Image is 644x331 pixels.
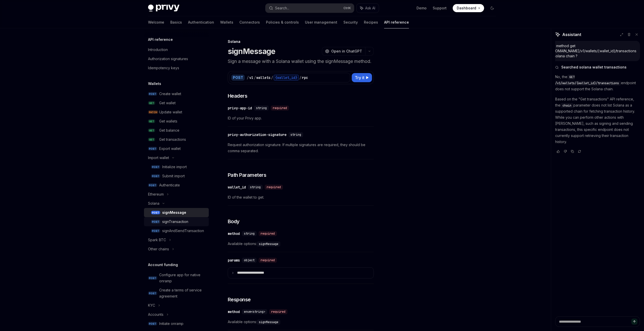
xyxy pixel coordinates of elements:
a: GETGet wallet [144,98,209,108]
code: signMessage [257,320,280,325]
p: Sign a message with a Solana wallet using the signMessage method. [228,58,374,65]
div: method [228,309,240,314]
div: Initiate onramp [159,321,183,327]
span: POST [148,92,157,96]
div: signAndSendTransaction [162,228,204,234]
div: required [269,309,287,314]
a: POSTInitiate onramp [144,319,209,328]
a: POSTInitialize import [144,162,209,171]
span: Try it [355,75,364,81]
a: POSTCreate wallet [144,89,209,98]
span: string [290,133,301,137]
div: {wallet_id} [274,75,299,81]
div: Authorization signatures [148,56,188,62]
span: Body [228,218,240,225]
span: string [250,185,261,189]
h5: Account funding [148,262,178,268]
a: Dashboard [453,4,484,12]
p: No, the endpoint does not support the Solana chain. [555,74,640,92]
div: POST [231,75,245,81]
a: POSTExport wallet [144,144,209,153]
div: privy-authorization-signature [228,132,286,137]
span: POST [148,147,157,151]
div: Idempotency keys [148,65,179,71]
div: Export wallet [159,146,181,152]
a: Introduction [144,45,209,54]
div: wallet_id [228,185,246,190]
h1: signMessage [228,47,276,56]
span: chain [563,103,571,108]
div: signTransaction [162,219,188,225]
a: Security [343,16,358,28]
img: dark logo [148,5,179,12]
a: POSTsignMessage [144,208,209,217]
span: ID of the wallet to get. [228,194,374,200]
span: Ctrl K [343,6,351,10]
div: Search... [275,5,289,11]
button: Send message [631,319,637,325]
div: Update wallet [159,109,182,115]
h5: API reference [148,37,173,43]
div: / [271,75,273,80]
span: GET [148,101,155,105]
span: Available options: [228,319,374,325]
div: required [259,258,277,263]
a: Policies & controls [266,16,299,28]
div: v1 [249,75,253,80]
span: POST [151,220,160,224]
div: / [299,75,301,80]
span: POST [148,291,157,295]
span: Request authorization signature. If multiple signatures are required, they should be comma separa... [228,142,374,154]
a: Demo [417,6,427,11]
h5: Wallets [148,81,161,87]
span: PATCH [148,110,158,114]
span: POST [151,211,160,215]
div: Ethereum [148,191,164,197]
div: Import wallet [148,155,169,161]
span: GET [148,129,155,132]
span: Headers [228,92,247,99]
div: rpc [302,75,308,80]
span: Ask AI [365,6,375,11]
span: POST [151,174,160,178]
code: signMessage [257,241,280,247]
span: Open in ChatGPT [331,49,362,54]
a: Support [433,6,447,11]
span: Searched solana wallet transactions [561,65,627,70]
button: Search...CtrlK [265,4,354,13]
div: / [247,75,249,80]
a: PATCHUpdate wallet [144,108,209,117]
a: POSTsignTransaction [144,217,209,226]
div: / [254,75,256,80]
div: Solana [148,200,159,206]
a: GETGet transactions [144,135,209,144]
div: Accounts [148,311,163,318]
a: Basics [170,16,182,28]
div: method [228,231,240,236]
button: Toggle dark mode [488,4,496,12]
span: enum<string> [244,310,265,314]
button: Open in ChatGPT [322,47,365,56]
a: API reference [384,16,409,28]
span: POST [151,229,160,233]
span: Response [228,296,251,303]
span: POST [148,183,157,187]
p: Based on the "Get transactions" API reference, the parameter does not list Solana as a supported ... [555,96,640,145]
div: Get balance [159,127,179,133]
div: signMessage [162,210,186,216]
button: Try it [352,73,372,82]
div: params [228,258,240,263]
a: POSTConfigure app for native onramp [144,270,209,286]
span: Available options: [228,241,374,247]
a: Authentication [188,16,214,28]
span: POST [151,165,160,169]
span: Path Parameters [228,171,266,179]
a: POSTCreate a terms of service agreement [144,286,209,301]
div: privy-app-id [228,106,252,111]
a: User management [305,16,337,28]
div: required [265,185,283,190]
span: Assistant [562,31,581,38]
div: Get wallets [159,118,177,124]
a: Welcome [148,16,164,28]
div: Solana [228,39,374,44]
